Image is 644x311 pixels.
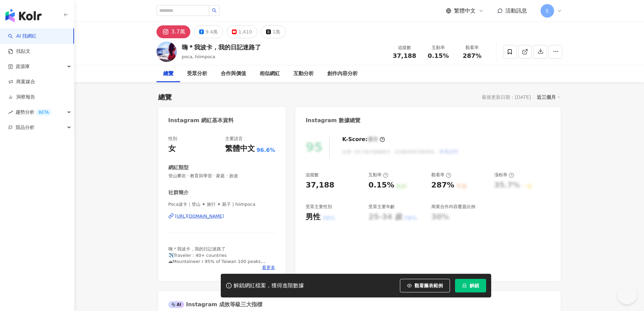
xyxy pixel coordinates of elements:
span: Poca波卡｜登山 ✦ 旅行 ✦ 親子 | hiimpoca [168,201,276,207]
div: 總覽 [158,92,172,102]
span: lock [462,283,467,288]
div: 追蹤數 [306,172,319,178]
div: 社群簡介 [168,189,189,196]
span: S [546,7,549,15]
img: KOL Avatar [157,42,177,62]
div: [URL][DOMAIN_NAME] [175,213,224,219]
span: 看更多 [262,265,275,271]
div: 1,410 [238,27,252,37]
span: 資源庫 [16,59,30,74]
div: 相似網紅 [260,70,280,78]
div: 受眾主要年齡 [368,204,395,210]
a: searchAI 找網紅 [8,33,37,40]
div: 受眾分析 [187,70,207,78]
div: 互動率 [426,44,451,51]
div: 總覽 [163,70,173,78]
div: 主要語言 [225,136,243,142]
div: 互動率 [368,172,388,178]
div: 繁體中文 [225,143,255,154]
button: 解鎖 [455,279,486,292]
div: Instagram 數據總覽 [306,117,360,124]
div: 女 [168,143,176,154]
div: 近三個月 [537,93,560,102]
div: 0.15% [368,180,394,191]
div: 網紅類型 [168,164,189,171]
div: 漲粉率 [494,172,514,178]
span: 登山攀岩 · 教育與學習 · 家庭 · 旅遊 [168,173,276,179]
div: 性別 [168,136,177,142]
div: BETA [36,109,51,116]
button: 1萬 [261,25,286,38]
div: K-Score : [342,136,385,143]
div: 互動分析 [293,70,314,78]
div: 創作內容分析 [327,70,358,78]
span: poca, hiimpoca [182,54,215,59]
span: 活動訊息 [505,7,527,14]
div: 嗨＊我波卡，我的日記迷路了 [182,43,261,51]
div: 受眾主要性別 [306,204,332,210]
div: 合作與價值 [221,70,246,78]
div: 1萬 [272,27,280,37]
span: 嗨＊我波卡，我的日記迷路了 ✈️Traveler：40+ countries ⛰Mountaineer：95% of Taiwan 100 peaks challenge 聯絡：[EMAIL_A... [168,246,265,282]
a: 商案媒合 [8,79,35,85]
span: 37,188 [393,52,416,59]
span: rise [8,110,13,115]
div: 9.4萬 [206,27,218,37]
span: 趨勢分析 [16,105,51,120]
div: 最後更新日期：[DATE] [482,94,531,100]
button: 觀看圖表範例 [400,279,450,292]
span: 解鎖 [470,283,479,288]
a: [URL][DOMAIN_NAME] [168,213,276,219]
div: 3.7萬 [171,27,185,37]
span: 287% [463,52,482,59]
span: 0.15% [428,52,449,59]
button: 3.7萬 [157,25,190,38]
span: search [212,8,217,13]
button: 9.4萬 [194,25,223,38]
div: 觀看率 [459,44,485,51]
span: 96.6% [257,147,276,154]
div: AI [168,301,185,308]
span: 繁體中文 [454,7,476,15]
button: 1,410 [226,25,257,38]
div: 解鎖網紅檔案，獲得進階數據 [234,282,304,289]
div: 追蹤數 [392,44,418,51]
img: logo [5,9,42,22]
a: 找貼文 [8,48,30,55]
a: 洞察報告 [8,94,35,101]
div: 男性 [306,212,320,222]
div: 37,188 [306,180,334,191]
span: 觀看圖表範例 [414,283,443,288]
div: Instagram 網紅基本資料 [168,117,234,124]
div: Instagram 成效等級三大指標 [168,301,262,308]
span: 競品分析 [16,120,34,135]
